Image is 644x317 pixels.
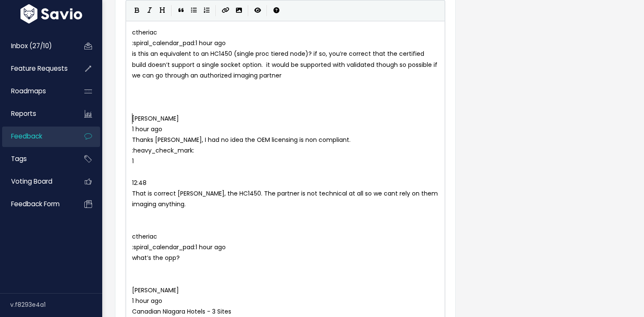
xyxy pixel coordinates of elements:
button: Markdown Guide [270,4,283,17]
button: Import an image [233,4,245,17]
button: Numbered List [200,4,213,17]
span: Roadmaps [11,86,46,95]
span: ctheriac [132,232,157,241]
a: Feedback form [2,194,71,214]
a: Tags [2,149,71,169]
span: Feature Requests [11,64,68,73]
span: Feedback form [11,199,60,208]
span: 1 hour ago [132,243,226,251]
img: logo-white.9d6f32f41409.svg [18,4,84,23]
span: That is correct [PERSON_NAME], the HC1450. The partner is not technical at all so we cant rely on... [132,189,440,208]
span: [PERSON_NAME] [132,286,179,294]
button: Generic List [187,4,200,17]
button: Create Link [219,4,233,17]
span: Inbox (27/10) [11,41,52,50]
span: 1 hour ago [132,125,162,133]
a: Roadmaps [2,81,71,101]
button: Heading [156,4,169,17]
span: [PERSON_NAME] [132,114,179,123]
div: v.f8293e4a1 [10,294,102,316]
button: Quote [175,4,187,17]
button: Italic [143,4,156,17]
a: Inbox (27/10) [2,36,71,56]
span: is this an equivalent to an HC1450 (single proc tiered node)? if so, you’re correct that the cert... [132,49,439,79]
a: Reports [2,104,71,124]
i: | [267,5,267,16]
a: Feature Requests [2,59,71,78]
button: Bold [130,4,143,17]
span: 1 hour ago [132,297,162,305]
span: :spiral_calendar_pad: [132,243,195,251]
span: :spiral_calendar_pad: [132,39,195,47]
span: :heavy_check_mark: [132,146,194,155]
span: ctheriac [132,28,157,37]
a: Voting Board [2,172,71,191]
span: 1 [132,157,134,165]
button: Toggle Preview [251,4,264,17]
span: Thanks [PERSON_NAME], I had no idea the OEM licensing is non compliant. [132,135,351,144]
span: Tags [11,154,27,163]
span: 12:48 [132,179,147,187]
i: | [216,5,216,16]
span: 1 hour ago [132,39,226,47]
i: | [248,5,249,16]
span: Canadian NIagara Hotels - 3 Sites [132,307,231,316]
span: Reports [11,109,36,118]
span: Voting Board [11,177,52,186]
i: | [171,5,172,16]
span: Feedback [11,132,42,141]
a: Feedback [2,127,71,146]
span: what’s the opp? [132,254,180,262]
